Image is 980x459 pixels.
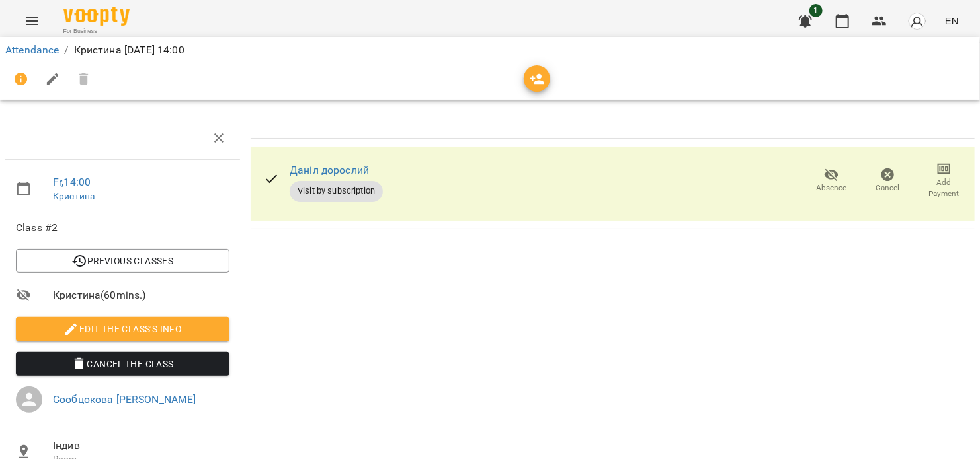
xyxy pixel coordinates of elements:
[809,4,823,17] span: 1
[5,42,975,58] nav: breadcrumb
[290,185,383,197] span: Visit by subscription
[74,42,184,58] p: Кристина [DATE] 14:00
[924,177,964,199] span: Add Payment
[64,42,68,58] li: /
[860,162,916,199] button: Cancel
[945,14,959,28] span: EN
[290,164,369,176] a: Даніл дорослий
[803,162,860,199] button: Absence
[53,176,91,188] a: Fr , 14:00
[53,438,229,454] span: Індив
[53,393,196,406] a: Сообцокова [PERSON_NAME]
[908,12,926,30] img: avatar_s.png
[63,7,130,26] img: Voopty Logo
[53,287,229,303] span: Кристина ( 60 mins. )
[26,321,219,337] span: Edit the class's Info
[53,191,95,201] a: Кристина
[876,182,900,194] span: Cancel
[26,253,219,269] span: Previous Classes
[16,249,229,273] button: Previous Classes
[16,317,229,341] button: Edit the class's Info
[817,182,847,194] span: Absence
[5,44,59,56] a: Attendance
[26,356,219,372] span: Cancel the class
[940,9,964,33] button: EN
[63,27,130,36] span: For Business
[16,220,229,236] span: Class #2
[16,352,229,376] button: Cancel the class
[16,5,48,37] button: Menu
[916,162,972,199] button: Add Payment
